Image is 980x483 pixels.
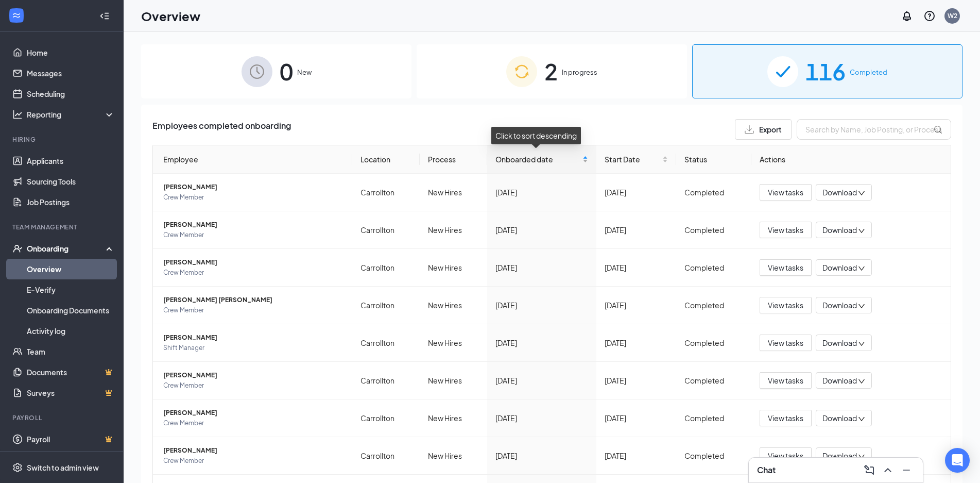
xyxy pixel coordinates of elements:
[141,7,200,25] h1: Overview
[945,448,970,473] div: Open Intercom Messenger
[27,84,115,104] a: Scheduling
[858,303,865,310] span: down
[822,338,857,348] span: Download
[163,380,344,391] span: Crew Member
[605,450,668,461] div: [DATE]
[27,171,115,192] a: Sourcing Tools
[684,262,743,273] div: Completed
[768,187,803,198] span: View tasks
[898,462,915,478] button: Minimize
[163,257,344,268] span: [PERSON_NAME]
[27,42,115,63] a: Home
[495,262,588,273] div: [DATE]
[495,375,588,386] div: [DATE]
[858,190,865,197] span: down
[27,362,115,382] a: DocumentsCrown
[99,11,110,21] svg: Collapse
[684,224,743,236] div: Completed
[495,412,588,424] div: [DATE]
[858,453,865,460] span: down
[352,174,420,211] td: Carrollton
[27,429,115,449] a: PayrollCrown
[163,230,344,240] span: Crew Member
[544,54,558,89] span: 2
[12,109,23,120] svg: Analysis
[27,382,115,403] a: SurveysCrown
[152,119,291,140] span: Employees completed onboarding
[768,262,803,273] span: View tasks
[684,412,743,424] div: Completed
[805,54,846,89] span: 116
[420,287,487,324] td: New Hires
[757,464,776,476] h3: Chat
[163,456,344,466] span: Crew Member
[858,265,865,272] span: down
[768,450,803,461] span: View tasks
[760,222,812,238] button: View tasks
[352,211,420,249] td: Carrollton
[822,451,857,461] span: Download
[12,243,23,254] svg: UserCheck
[760,335,812,351] button: View tasks
[760,297,812,313] button: View tasks
[27,300,115,321] a: Onboarding Documents
[163,370,344,380] span: [PERSON_NAME]
[684,337,743,348] div: Completed
[605,262,668,273] div: [DATE]
[495,154,580,165] span: Onboarded date
[352,399,420,437] td: Carrollton
[882,464,894,476] svg: ChevronUp
[27,63,115,84] a: Messages
[863,464,875,476] svg: ComposeMessage
[495,187,588,198] div: [DATE]
[12,462,23,473] svg: Settings
[27,279,115,300] a: E-Verify
[352,249,420,287] td: Carrollton
[163,408,344,418] span: [PERSON_NAME]
[27,109,115,120] div: Reporting
[605,187,668,198] div: [DATE]
[495,224,588,236] div: [DATE]
[768,412,803,424] span: View tasks
[163,295,344,305] span: [PERSON_NAME] [PERSON_NAME]
[858,378,865,385] span: down
[901,10,913,22] svg: Notifications
[797,119,951,140] input: Search by Name, Job Posting, or Process
[760,447,812,464] button: View tasks
[420,399,487,437] td: New Hires
[760,410,812,426] button: View tasks
[27,243,106,254] div: Onboarding
[684,375,743,386] div: Completed
[163,445,344,456] span: [PERSON_NAME]
[751,145,951,174] th: Actions
[759,126,782,133] span: Export
[163,268,344,278] span: Crew Member
[676,145,751,174] th: Status
[605,412,668,424] div: [DATE]
[352,287,420,324] td: Carrollton
[923,10,936,22] svg: QuestionInfo
[605,337,668,348] div: [DATE]
[605,224,668,236] div: [DATE]
[822,300,857,311] span: Download
[280,54,293,89] span: 0
[760,184,812,201] button: View tasks
[822,375,857,386] span: Download
[850,67,887,77] span: Completed
[684,299,743,311] div: Completed
[163,220,344,230] span: [PERSON_NAME]
[27,192,115,212] a: Job Postings
[491,127,581,144] div: Click to sort descending
[297,67,312,77] span: New
[562,67,597,77] span: In progress
[822,225,857,236] span: Download
[735,119,792,140] button: Export
[858,227,865,235] span: down
[163,305,344,315] span: Crew Member
[768,375,803,386] span: View tasks
[684,187,743,198] div: Completed
[596,145,676,174] th: Start Date
[495,450,588,461] div: [DATE]
[948,11,957,20] div: W2
[495,337,588,348] div: [DATE]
